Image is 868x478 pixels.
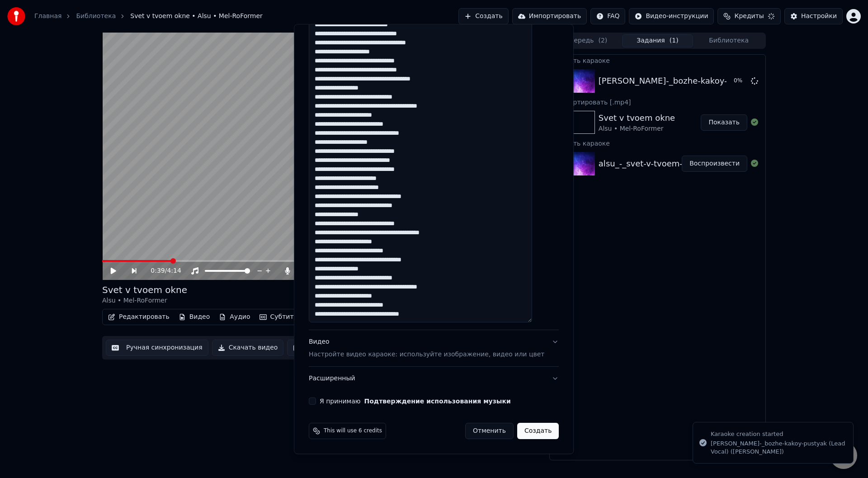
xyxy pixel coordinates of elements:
button: Отменить [465,423,514,440]
p: Настройте видео караоке: используйте изображение, видео или цвет [309,350,544,360]
label: Я принимаю [320,398,511,405]
button: ВидеоНастройте видео караоке: используйте изображение, видео или цвет [309,331,559,367]
button: Расширенный [309,367,559,391]
div: Видео [309,338,544,360]
span: This will use 6 credits [324,428,382,435]
button: Я принимаю [364,398,511,405]
button: Создать [517,423,559,440]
